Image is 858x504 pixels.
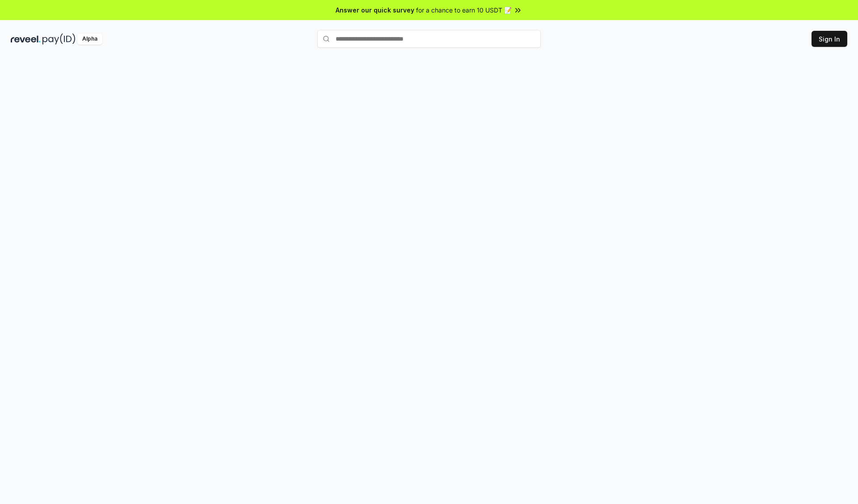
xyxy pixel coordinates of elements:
img: reveel_dark [11,33,41,45]
span: for a chance to earn 10 USDT 📝 [416,5,512,15]
button: Sign In [812,31,847,47]
img: pay_id [42,33,76,45]
span: Answer our quick survey [336,5,414,15]
div: Alpha [77,33,102,45]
